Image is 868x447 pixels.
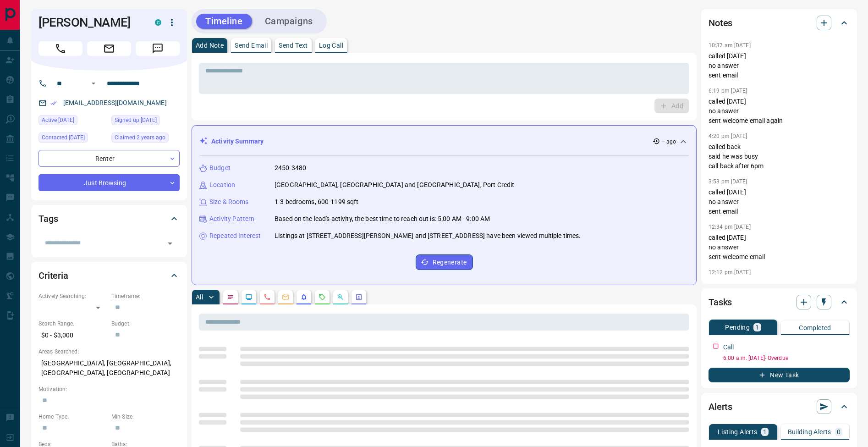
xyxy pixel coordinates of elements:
[199,133,689,150] div: Activity Summary-- ago
[275,197,359,207] p: 1-3 bedrooms, 600-1199 sqft
[38,208,180,230] div: Tags
[709,224,751,230] p: 12:34 pm [DATE]
[709,88,747,94] p: 6:19 pm [DATE]
[164,237,176,250] button: Open
[111,413,180,421] p: Min Size:
[211,137,264,146] p: Activity Summary
[725,324,750,331] p: Pending
[50,100,57,106] svg: Email Verified
[115,116,157,125] span: Signed up [DATE]
[709,396,850,418] div: Alerts
[245,293,253,301] svg: Lead Browsing Activity
[209,231,261,241] p: Repeated Interest
[87,41,131,56] span: Email
[709,178,747,185] p: 3:53 pm [DATE]
[709,142,850,171] p: called back said he was busy call back after 6pm
[319,293,326,301] svg: Requests
[38,356,180,381] p: [GEOGRAPHIC_DATA], [GEOGRAPHIC_DATA], [GEOGRAPHIC_DATA], [GEOGRAPHIC_DATA]
[723,354,850,362] p: 6:00 a.m. [DATE] - Overdue
[227,293,234,301] svg: Notes
[709,368,850,382] button: New Task
[38,328,107,343] p: $0 - $3,000
[763,429,767,435] p: 1
[718,429,758,435] p: Listing Alerts
[38,292,107,300] p: Actively Searching:
[709,188,850,216] p: called [DATE] no answer sent email
[209,180,235,190] p: Location
[256,14,322,29] button: Campaigns
[38,413,107,421] p: Home Type:
[196,14,252,29] button: Timeline
[38,41,82,56] span: Call
[709,12,850,34] div: Notes
[209,197,249,207] p: Size & Rooms
[788,429,831,435] p: Building Alerts
[755,324,759,331] p: 1
[155,19,161,26] div: condos.ca
[709,16,732,30] h2: Notes
[38,174,180,191] div: Just Browsing
[275,231,581,241] p: Listings at [STREET_ADDRESS][PERSON_NAME] and [STREET_ADDRESS] have been viewed multiple times.
[709,233,850,262] p: called [DATE] no answer sent welcome email
[38,150,180,167] div: Renter
[196,294,203,300] p: All
[38,211,58,226] h2: Tags
[799,325,831,331] p: Completed
[42,116,74,125] span: Active [DATE]
[38,15,141,30] h1: [PERSON_NAME]
[709,269,751,276] p: 12:12 pm [DATE]
[279,42,308,49] p: Send Text
[275,163,306,173] p: 2450-3480
[837,429,841,435] p: 0
[38,132,107,145] div: Tue Jul 29 2025
[136,41,180,56] span: Message
[88,78,99,89] button: Open
[355,293,363,301] svg: Agent Actions
[38,115,107,128] div: Thu Jul 03 2025
[111,132,180,145] div: Thu Jun 15 2023
[709,42,751,49] p: 10:37 am [DATE]
[209,163,231,173] p: Budget
[111,115,180,128] div: Sun Dec 05 2021
[38,348,180,356] p: Areas Searched:
[235,42,268,49] p: Send Email
[709,399,732,414] h2: Alerts
[319,42,343,49] p: Log Call
[662,138,676,146] p: -- ago
[209,214,254,224] p: Activity Pattern
[264,293,271,301] svg: Calls
[709,291,850,313] div: Tasks
[709,133,747,139] p: 4:20 pm [DATE]
[709,295,732,309] h2: Tasks
[709,97,850,126] p: called [DATE] no answer sent welcome email again
[38,385,180,393] p: Motivation:
[38,268,68,283] h2: Criteria
[42,133,85,142] span: Contacted [DATE]
[300,293,308,301] svg: Listing Alerts
[115,133,165,142] span: Claimed 2 years ago
[196,42,224,49] p: Add Note
[63,99,167,106] a: [EMAIL_ADDRESS][DOMAIN_NAME]
[709,51,850,80] p: called [DATE] no answer sent email
[111,292,180,300] p: Timeframe:
[337,293,344,301] svg: Opportunities
[111,320,180,328] p: Budget:
[38,320,107,328] p: Search Range:
[282,293,289,301] svg: Emails
[723,342,734,352] p: Call
[275,214,490,224] p: Based on the lead's activity, the best time to reach out is: 5:00 AM - 9:00 AM
[275,180,514,190] p: [GEOGRAPHIC_DATA], [GEOGRAPHIC_DATA] and [GEOGRAPHIC_DATA], Port Credit
[416,254,473,270] button: Regenerate
[38,265,180,287] div: Criteria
